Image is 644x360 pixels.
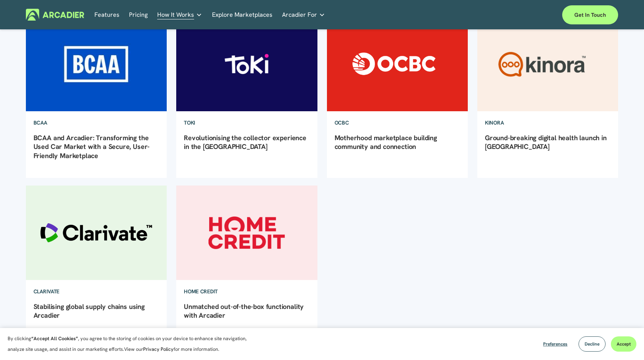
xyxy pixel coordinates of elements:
[26,112,55,134] a: BCAA
[543,341,567,347] span: Preferences
[25,16,167,112] img: BCAA and Arcadier: Transforming the Used Car Market with a Secure, User-Friendly Marketplace
[94,9,120,21] a: Features
[606,323,644,360] iframe: Chat Widget
[176,280,225,302] a: Home Credit
[335,133,437,151] a: Motherhood marketplace building community and connection
[326,16,469,112] img: Motherhood marketplace building community and connection
[477,16,619,112] img: Ground-breaking digital health launch in Australia
[25,185,167,280] img: Stabilising global supply chains using Arcadier
[175,16,318,112] img: Revolutionising the collector experience in the Philippines
[176,112,203,134] a: TOKI
[26,280,67,302] a: Clarivate
[562,5,618,24] a: Get in touch
[184,133,306,151] a: Revolutionising the collector experience in the [GEOGRAPHIC_DATA]
[33,133,150,160] a: BCAA and Arcadier: Transforming the Used Car Market with a Secure, User-Friendly Marketplace
[157,10,194,20] span: How It Works
[477,112,511,134] a: Kinora
[212,9,273,21] a: Explore Marketplaces
[282,10,317,20] span: Arcadier For
[537,336,573,352] button: Preferences
[129,9,148,21] a: Pricing
[485,133,607,151] a: Ground-breaking digital health launch in [GEOGRAPHIC_DATA]
[8,333,255,355] p: By clicking , you agree to the storing of cookies on your device to enhance site navigation, anal...
[143,346,174,352] a: Privacy Policy
[175,185,318,280] img: Unmatched out-of-the-box functionality with Arcadier
[282,9,325,21] a: folder dropdown
[157,9,202,21] a: folder dropdown
[579,336,606,352] button: Decline
[26,9,84,21] img: Arcadier
[184,302,304,320] a: Unmatched out-of-the-box functionality with Arcadier
[327,112,357,134] a: OCBC
[585,341,599,347] span: Decline
[31,335,78,342] strong: “Accept All Cookies”
[33,302,145,320] a: Stabilising global supply chains using Arcadier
